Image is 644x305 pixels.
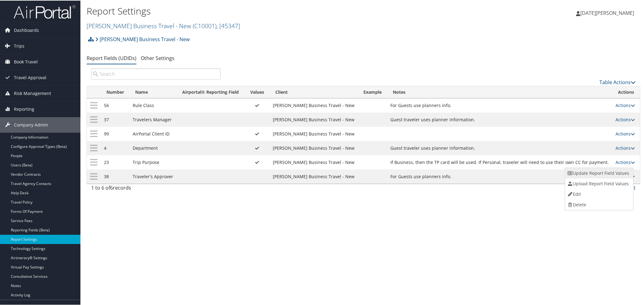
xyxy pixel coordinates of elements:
[91,183,221,194] div: 1 to 6 of records
[177,86,245,98] th: Airportal&reg; Reporting Field
[270,155,358,169] td: [PERSON_NAME] Business Travel - New
[141,54,174,61] a: Other Settings
[217,21,240,29] span: , [ 45347 ]
[130,169,177,183] td: Traveler's Approver
[270,126,358,140] td: [PERSON_NAME] Business Travel - New
[101,155,130,169] td: 23
[616,144,635,150] a: Actions
[14,4,75,19] img: airportal-logo.png
[613,86,640,98] th: Actions
[565,188,632,199] a: Edit
[193,21,217,29] span: ( C10001 )
[387,155,612,169] td: If Business, then the TP card will be used. If Personal, traveler will need to use their own CC f...
[87,86,101,98] th: : activate to sort column descending
[101,140,130,155] td: 4
[130,98,177,112] td: Rule Class
[14,22,39,37] span: Dashboards
[387,169,612,183] td: For Guests use planners info.
[101,98,130,112] td: 56
[270,169,358,183] td: [PERSON_NAME] Business Travel - New
[101,86,130,98] th: Number
[14,38,24,53] span: Trips
[130,112,177,126] td: Travelers Manager
[101,169,130,183] td: 38
[101,112,130,126] td: 37
[130,126,177,140] td: AirPortal Client ID
[130,155,177,169] td: Trip Purpose
[387,112,612,126] td: Guest traveler uses planner information.
[110,184,113,191] span: 6
[270,140,358,155] td: [PERSON_NAME] Business Travel - New
[599,78,636,85] a: Table Actions
[270,86,358,98] th: Client
[358,86,387,98] th: Example
[101,126,130,140] td: 99
[616,130,635,136] a: Actions
[14,54,38,69] span: Book Travel
[616,102,635,108] a: Actions
[14,101,34,116] span: Reporting
[576,3,640,22] a: [DATE][PERSON_NAME]
[130,86,177,98] th: Name
[270,112,358,126] td: [PERSON_NAME] Business Travel - New
[14,85,51,101] span: Risk Management
[270,98,358,112] td: [PERSON_NAME] Business Travel - New
[387,98,612,112] td: For Guests use planners info.
[95,32,190,45] a: [PERSON_NAME] Business Travel - New
[87,21,240,29] a: [PERSON_NAME] Business Travel - New
[580,9,634,16] span: [DATE][PERSON_NAME]
[130,140,177,155] td: Department
[87,54,136,61] a: Report Fields (UDIDs)
[565,178,632,188] a: Upload Report Field Values
[87,4,456,17] h1: Report Settings
[14,69,46,85] span: Travel Approval
[565,199,632,209] a: Delete
[91,68,221,79] input: Search
[245,86,270,98] th: Values
[616,159,635,165] a: Actions
[387,140,612,155] td: Guest traveler uses planner information.
[616,116,635,122] a: Actions
[387,86,612,98] th: Notes
[14,117,48,132] span: Company Admin
[565,167,632,178] a: Update Report Field Values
